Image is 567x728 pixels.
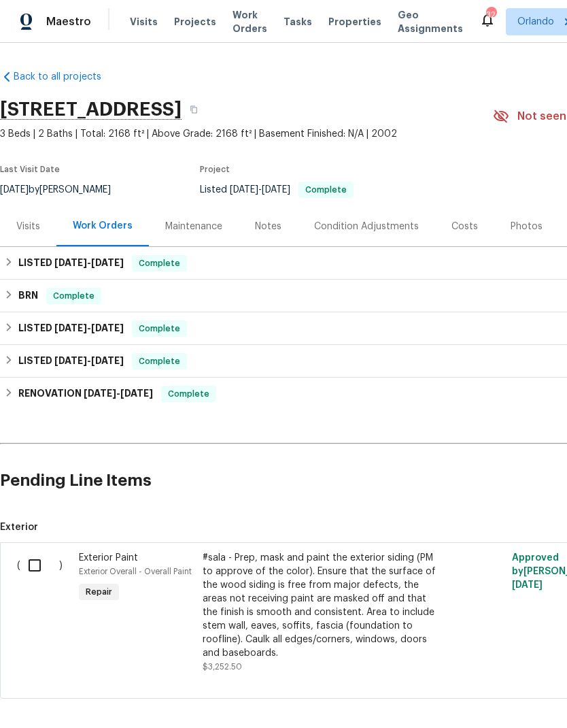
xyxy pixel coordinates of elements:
span: [DATE] [91,323,124,333]
span: Visits [130,15,158,29]
span: Properties [328,15,381,29]
div: #sala - Prep, mask and paint the exterior siding (PM to approve of the color). Ensure that the su... [203,551,442,660]
span: Exterior Paint [79,553,138,563]
span: Complete [162,387,215,401]
h6: LISTED [18,320,124,337]
span: - [54,258,124,267]
span: Projects [174,15,216,29]
span: - [54,356,124,365]
span: Exterior Overall - Overall Paint [79,567,192,576]
span: Complete [133,322,186,335]
span: Complete [48,289,100,303]
span: - [54,323,124,333]
span: Complete [133,257,186,270]
span: [DATE] [512,580,543,590]
span: Maestro [46,15,91,29]
span: Tasks [283,17,312,27]
h6: LISTED [18,255,124,271]
h6: RENOVATION [18,386,153,402]
span: [DATE] [91,356,124,365]
span: [DATE] [91,258,124,267]
span: [DATE] [54,356,87,365]
div: Maintenance [165,220,222,233]
div: Costs [451,220,478,233]
span: Complete [300,186,352,194]
span: Project [200,165,230,173]
span: [DATE] [262,185,290,195]
div: 32 [486,8,496,22]
span: Complete [133,354,186,368]
div: Condition Adjustments [314,220,419,233]
span: Repair [80,585,118,599]
div: Photos [511,220,543,233]
span: Listed [200,185,354,195]
span: - [84,388,153,398]
div: Work Orders [73,219,133,233]
div: Notes [255,220,281,233]
div: ( ) [13,547,75,678]
h6: BRN [18,288,38,304]
span: [DATE] [84,388,116,398]
span: Orlando [517,15,554,29]
span: Geo Assignments [398,8,463,35]
button: Copy Address [182,97,206,122]
span: [DATE] [120,388,153,398]
span: [DATE] [54,258,87,267]
span: [DATE] [230,185,258,195]
div: Visits [16,220,40,233]
span: [DATE] [54,323,87,333]
span: Work Orders [233,8,267,35]
span: $3,252.50 [203,663,242,671]
span: - [230,185,290,195]
h6: LISTED [18,353,124,369]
